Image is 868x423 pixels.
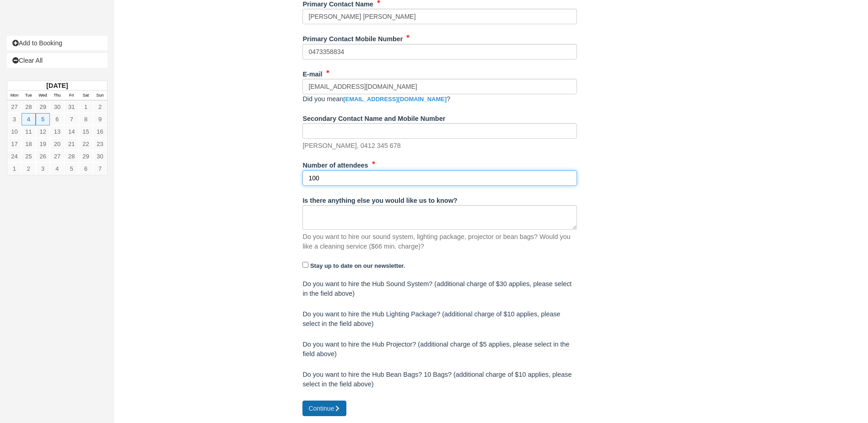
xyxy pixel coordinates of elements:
a: 23 [93,138,107,150]
a: 24 [7,150,22,163]
a: 28 [22,101,36,113]
a: 6 [79,163,93,175]
a: 5 [65,163,79,175]
a: 25 [22,150,36,163]
th: Wed [36,91,50,101]
a: 5 [36,113,50,125]
a: 14 [65,125,79,138]
a: 31 [65,101,79,113]
th: Thu [50,91,64,101]
a: 20 [50,138,64,150]
a: 27 [7,101,22,113]
p: Do you want to hire the Hub Sound System? (additional charge of $30 applies, please select in the... [302,279,577,298]
a: 4 [22,113,36,125]
a: 27 [50,150,64,163]
a: 22 [79,138,93,150]
a: 2 [22,163,36,175]
th: Mon [7,91,22,101]
a: 7 [65,113,79,125]
p: Do you want to hire the Hub Lighting Package? (additional charge of $10 applies, please select in... [302,309,577,328]
a: 30 [93,150,107,163]
a: 12 [36,125,50,138]
a: [EMAIL_ADDRESS][DOMAIN_NAME] [343,96,447,103]
a: 2 [93,101,107,113]
a: 21 [65,138,79,150]
a: 16 [93,125,107,138]
button: Continue [302,401,346,416]
a: Add to Booking [7,36,108,50]
p: [PERSON_NAME], 0412 345 678 [302,141,400,151]
a: Clear All [7,53,108,68]
a: 1 [79,101,93,113]
strong: Stay up to date on our newsletter. [310,262,405,269]
a: 30 [50,101,64,113]
p: Do you want to hire the Hub Bean Bags? 10 Bags? (additional charge of $10 applies, please select ... [302,370,577,389]
a: 1 [7,163,22,175]
label: Number of attendees [302,157,368,170]
a: 11 [22,125,36,138]
a: 9 [93,113,107,125]
th: Tue [22,91,36,101]
a: 6 [50,113,64,125]
th: Sat [79,91,93,101]
th: Sun [93,91,107,101]
a: 28 [65,150,79,163]
a: 10 [7,125,22,138]
a: 15 [79,125,93,138]
div: Did you mean ? [302,94,577,104]
th: Fri [65,91,79,101]
a: 18 [22,138,36,150]
p: Do you want to hire the Hub Projector? (additional charge of $5 applies, please select in the fie... [302,340,577,358]
label: Secondary Contact Name and Mobile Number [302,111,445,124]
label: Is there anything else you would like us to know? [302,193,457,206]
label: Primary Contact Mobile Number [302,31,403,44]
input: Stay up to date on our newsletter. [302,262,308,268]
a: 3 [7,113,22,125]
p: Do you want to hire our sound system, lighting package, projector or bean bags? Would you like a ... [302,232,577,251]
label: E-mail [302,66,322,79]
a: 7 [93,163,107,175]
a: 26 [36,150,50,163]
a: 8 [79,113,93,125]
a: 29 [36,101,50,113]
a: 17 [7,138,22,150]
a: 3 [36,163,50,175]
a: 13 [50,125,64,138]
a: 4 [50,163,64,175]
strong: [DATE] [46,82,68,89]
a: 29 [79,150,93,163]
a: 19 [36,138,50,150]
